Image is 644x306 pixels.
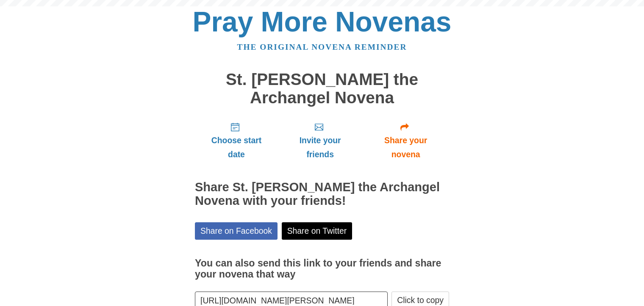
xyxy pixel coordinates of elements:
[195,71,449,107] h1: St. [PERSON_NAME] the Archangel Novena
[282,222,353,240] a: Share on Twitter
[195,222,278,240] a: Share on Facebook
[237,42,407,51] a: The original novena reminder
[203,133,269,161] span: Choose start date
[195,181,449,208] h2: Share St. [PERSON_NAME] the Archangel Novena with your friends!
[362,115,449,166] a: Share your novena
[286,133,354,161] span: Invite your friends
[195,115,278,166] a: Choose start date
[278,115,362,166] a: Invite your friends
[371,133,441,161] span: Share your novena
[195,258,449,280] h3: You can also send this link to your friends and share your novena that way
[193,6,452,37] a: Pray More Novenas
